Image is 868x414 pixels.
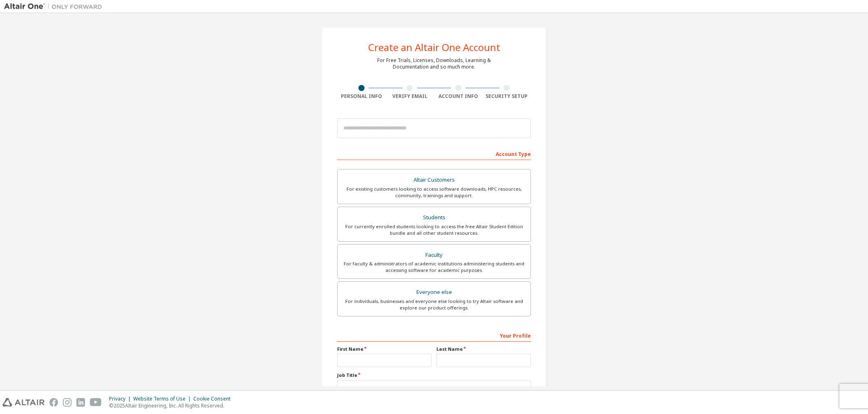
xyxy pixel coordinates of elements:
img: instagram.svg [63,398,72,407]
div: Create an Altair One Account [368,42,500,52]
div: Account Info [434,93,483,100]
label: Job Title [337,372,531,378]
img: linkedin.svg [76,398,85,407]
img: Altair One [4,2,106,11]
img: facebook.svg [49,398,58,407]
img: youtube.svg [90,398,102,407]
div: Security Setup [483,93,531,100]
div: Verify Email [386,93,434,100]
div: For Free Trials, Licenses, Downloads, Learning & Documentation and so much more. [377,57,491,70]
div: Account Type [337,147,531,160]
label: First Name [337,346,432,352]
div: For currently enrolled students looking to access the free Altair Student Edition bundle and all ... [342,223,526,236]
div: Altair Customers [342,174,526,186]
div: For individuals, businesses and everyone else looking to try Altair software and explore our prod... [342,298,526,311]
img: altair_logo.svg [2,398,45,407]
div: Website Terms of Use [133,396,193,402]
div: Privacy [109,396,133,402]
div: Cookie Consent [193,396,235,402]
div: Faculty [342,249,526,261]
label: Last Name [436,346,531,352]
div: Your Profile [337,329,531,342]
p: © 2025 Altair Engineering, Inc. All Rights Reserved. [109,402,235,409]
div: For existing customers looking to access software downloads, HPC resources, community, trainings ... [342,186,526,199]
div: For faculty & administrators of academic institutions administering students and accessing softwa... [342,260,526,274]
div: Everyone else [342,287,526,298]
div: Personal Info [337,93,386,100]
div: Students [342,212,526,223]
